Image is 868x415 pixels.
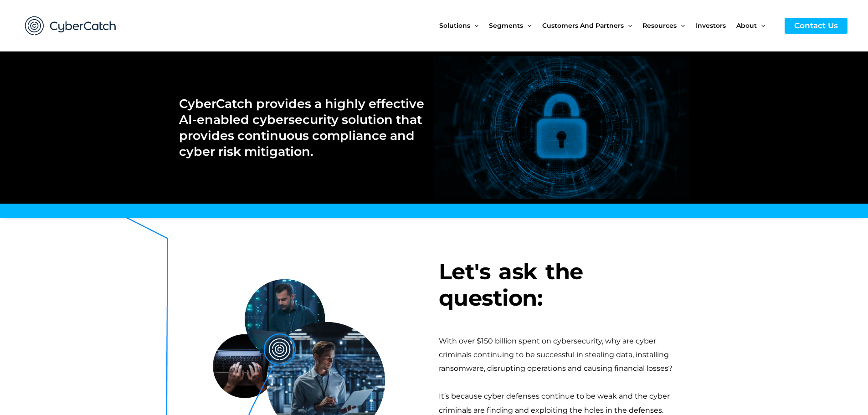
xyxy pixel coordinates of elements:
[736,6,757,45] span: About
[677,6,685,45] span: Menu Toggle
[439,334,689,376] div: With over $150 billion spent on cybersecurity, why are cyber criminals continuing to be successfu...
[696,6,726,45] span: Investors
[470,6,478,45] span: Menu Toggle
[642,6,677,45] span: Resources
[757,6,765,45] span: Menu Toggle
[439,259,689,311] h3: Let's ask the question:
[542,6,624,45] span: Customers and Partners
[16,7,125,45] img: CyberCatch
[624,6,632,45] span: Menu Toggle
[439,6,470,45] span: Solutions
[785,18,847,34] a: Contact Us
[696,6,736,45] a: Investors
[179,96,425,159] h2: CyberCatch provides a highly effective AI-enabled cybersecurity solution that provides continuous...
[523,6,531,45] span: Menu Toggle
[489,6,523,45] span: Segments
[439,6,776,45] nav: Site Navigation: New Main Menu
